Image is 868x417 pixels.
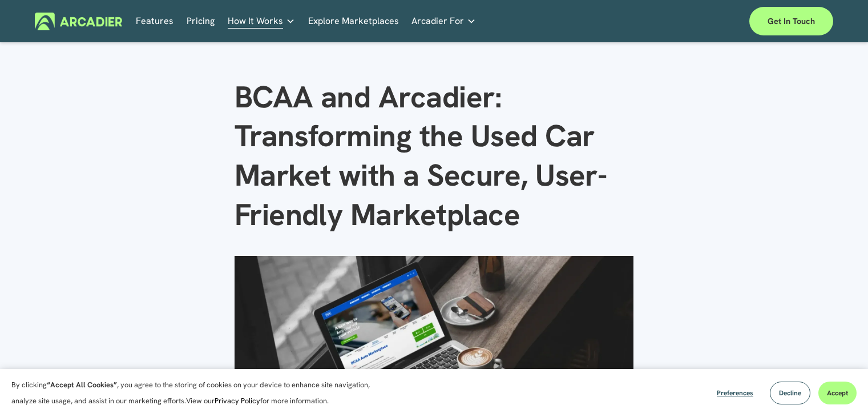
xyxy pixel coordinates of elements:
[749,7,833,35] a: Get in touch
[11,377,382,409] p: By clicking , you agree to the storing of cookies on your device to enhance site navigation, anal...
[818,382,857,404] button: Accept
[187,13,215,30] a: Pricing
[308,13,399,30] a: Explore Marketplaces
[47,380,117,390] strong: “Accept All Cookies”
[228,13,283,29] span: How It Works
[770,382,810,404] button: Decline
[411,13,476,30] a: folder dropdown
[215,396,260,406] a: Privacy Policy
[35,13,122,30] img: Arcadier
[411,13,464,29] span: Arcadier For
[235,78,634,235] h1: BCAA and Arcadier: Transforming the Used Car Market with a Secure, User-Friendly Marketplace
[779,388,801,398] span: Decline
[136,13,173,30] a: Features
[717,388,753,398] span: Preferences
[708,382,762,404] button: Preferences
[827,388,848,398] span: Accept
[228,13,295,30] a: folder dropdown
